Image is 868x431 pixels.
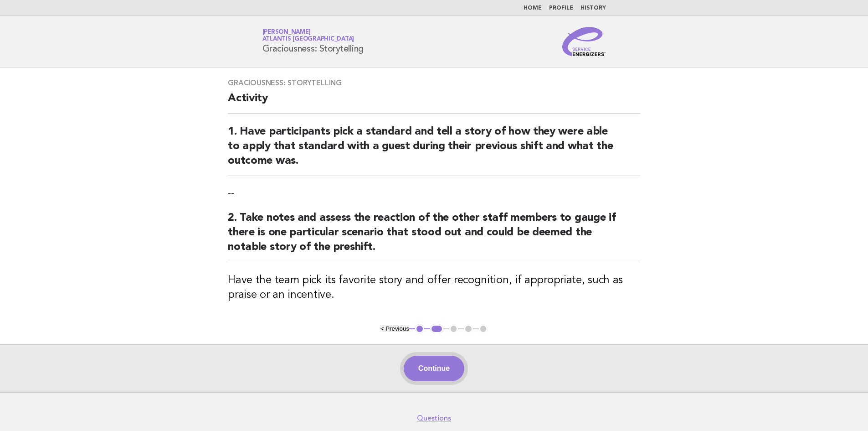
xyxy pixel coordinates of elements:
[228,125,640,176] h2: 1. Have participants pick a standard and tell a story of how they were able to apply that standar...
[262,29,354,42] a: [PERSON_NAME]Atlantis [GEOGRAPHIC_DATA]
[430,324,443,333] button: 2
[380,325,409,332] button: < Previous
[404,356,464,381] button: Continue
[580,5,606,11] a: History
[228,273,640,302] h3: Have the team pick its favorite story and offer recognition, if appropriate, such as praise or an...
[262,30,364,53] h1: Graciousness: Storytelling
[228,211,640,262] h2: 2. Take notes and assess the reaction of the other staff members to gauge if there is one particu...
[228,187,640,200] p: --
[417,414,451,423] a: Questions
[262,36,354,42] span: Atlantis [GEOGRAPHIC_DATA]
[562,27,606,56] img: Service Energizers
[549,5,573,11] a: Profile
[228,78,640,88] h3: Graciousness: Storytelling
[415,324,424,333] button: 1
[524,5,542,11] a: Home
[228,91,640,114] h2: Activity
